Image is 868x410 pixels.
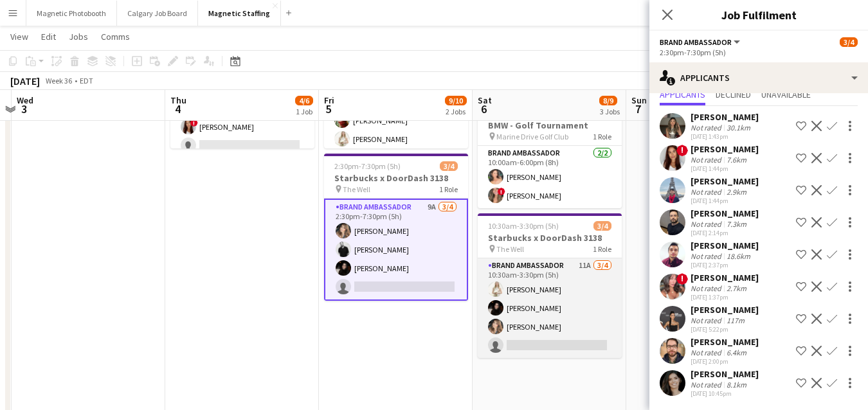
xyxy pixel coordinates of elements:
[724,380,749,389] div: 8.1km
[478,94,492,106] span: Sat
[170,77,314,177] app-card-role: Server7A2/43:30pm-9:30pm (6h)[PERSON_NAME]![PERSON_NAME]
[676,145,688,156] span: !
[5,28,33,45] a: View
[691,283,724,293] div: Not rated
[840,37,858,47] span: 3/4
[691,175,759,187] div: [PERSON_NAME]
[691,219,724,229] div: Not rated
[691,123,724,132] div: Not rated
[691,272,759,283] div: [PERSON_NAME]
[343,184,370,194] span: The Well
[724,348,749,357] div: 6.4km
[324,172,468,184] h3: Starbucks x DoorDash 3138
[101,31,130,42] span: Comms
[64,28,93,45] a: Jobs
[724,187,749,197] div: 2.9km
[15,102,33,116] span: 3
[691,132,759,141] div: [DATE] 1:43pm
[10,31,28,42] span: View
[446,107,466,116] div: 2 Jobs
[439,184,458,194] span: 1 Role
[476,102,492,116] span: 6
[41,31,56,42] span: Edit
[69,31,88,42] span: Jobs
[691,229,759,237] div: [DATE] 2:14pm
[498,188,505,195] span: !
[724,155,749,165] div: 7.6km
[478,213,622,358] app-job-card: 10:30am-3:30pm (5h)3/4Starbucks x DoorDash 3138 The Well1 RoleBrand Ambassador11A3/410:30am-3:30p...
[761,90,811,99] span: Unavailable
[600,107,620,116] div: 3 Jobs
[80,76,93,85] div: EDT
[691,165,759,173] div: [DATE] 1:44pm
[691,368,759,380] div: [PERSON_NAME]
[691,208,759,219] div: [PERSON_NAME]
[691,348,724,357] div: Not rated
[691,261,759,269] div: [DATE] 2:37pm
[691,357,759,366] div: [DATE] 2:00pm
[96,28,135,45] a: Comms
[676,273,688,285] span: !
[724,251,753,261] div: 18.6km
[478,120,622,131] h3: BMW - Golf Tournament
[691,197,759,205] div: [DATE] 1:44pm
[649,6,868,23] h3: Job Fulfilment
[724,283,749,293] div: 2.7km
[478,232,622,244] h3: Starbucks x DoorDash 3138
[691,111,759,123] div: [PERSON_NAME]
[691,304,759,316] div: [PERSON_NAME]
[691,325,759,334] div: [DATE] 5:22pm
[295,96,313,105] span: 4/6
[593,244,611,254] span: 1 Role
[168,102,186,116] span: 4
[440,161,458,171] span: 3/4
[593,221,611,231] span: 3/4
[17,94,33,106] span: Wed
[649,62,868,93] div: Applicants
[36,28,61,45] a: Edit
[691,251,724,261] div: Not rated
[724,316,747,325] div: 117m
[117,1,198,26] button: Calgary Job Board
[334,161,401,171] span: 2:30pm-7:30pm (5h)
[488,221,559,231] span: 10:30am-3:30pm (5h)
[660,48,858,57] div: 2:30pm-7:30pm (5h)
[724,219,749,229] div: 7.3km
[496,244,524,254] span: The Well
[691,316,724,325] div: Not rated
[445,96,467,105] span: 9/10
[660,37,742,47] button: Brand Ambassador
[198,1,281,26] button: Magnetic Staffing
[496,132,568,141] span: Marine Drive Golf Club
[170,94,186,106] span: Thu
[660,90,705,99] span: Applicants
[691,155,724,165] div: Not rated
[190,119,198,127] span: !
[324,199,468,301] app-card-role: Brand Ambassador9A3/42:30pm-7:30pm (5h)[PERSON_NAME][PERSON_NAME][PERSON_NAME]
[691,143,759,155] div: [PERSON_NAME]
[599,96,617,105] span: 8/9
[296,107,312,116] div: 1 Job
[691,389,759,398] div: [DATE] 10:45pm
[629,102,647,116] span: 7
[324,94,334,106] span: Fri
[691,187,724,197] div: Not rated
[478,101,622,208] app-job-card: 10:00am-6:00pm (8h)2/2BMW - Golf Tournament Marine Drive Golf Club1 RoleBrand Ambassador2/210:00a...
[322,102,334,116] span: 5
[324,154,468,301] app-job-card: 2:30pm-7:30pm (5h)3/4Starbucks x DoorDash 3138 The Well1 RoleBrand Ambassador9A3/42:30pm-7:30pm (...
[724,123,753,132] div: 30.1km
[478,146,622,208] app-card-role: Brand Ambassador2/210:00am-6:00pm (8h)[PERSON_NAME]![PERSON_NAME]
[26,1,117,26] button: Magnetic Photobooth
[10,75,40,87] div: [DATE]
[716,90,751,99] span: Declined
[42,76,75,85] span: Week 36
[631,94,647,106] span: Sun
[691,240,759,251] div: [PERSON_NAME]
[660,37,732,47] span: Brand Ambassador
[478,258,622,358] app-card-role: Brand Ambassador11A3/410:30am-3:30pm (5h)[PERSON_NAME][PERSON_NAME][PERSON_NAME]
[593,132,611,141] span: 1 Role
[691,380,724,389] div: Not rated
